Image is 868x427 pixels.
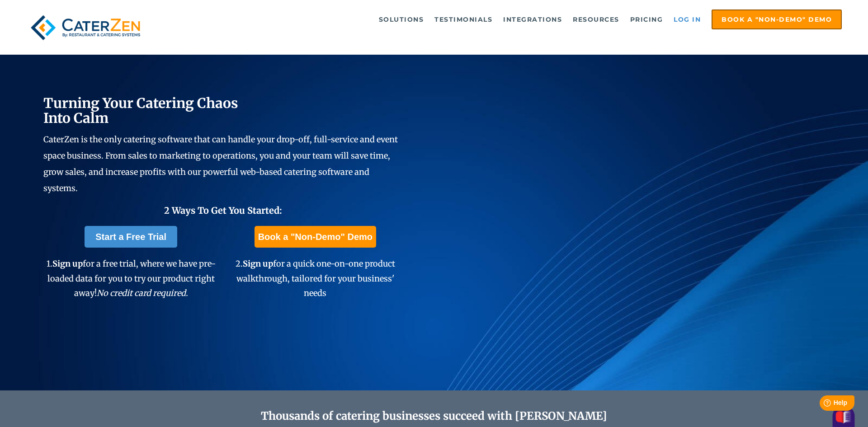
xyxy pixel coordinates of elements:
div: Navigation Menu [165,9,842,29]
a: Book a "Non-Demo" Demo [712,9,842,29]
em: No credit card required. [97,288,188,298]
span: 2 Ways To Get You Started: [164,205,282,216]
a: Log in [669,10,705,28]
span: Sign up [243,258,273,269]
span: Sign up [52,258,83,269]
iframe: Help widget launcher [788,392,858,417]
span: 2. for a quick one-on-one product walkthrough, tailored for your business' needs [236,258,395,298]
span: Turning Your Catering Chaos Into Calm [43,94,238,127]
a: Solutions [374,10,429,28]
a: Pricing [626,10,668,28]
h2: Thousands of catering businesses succeed with [PERSON_NAME] [87,410,781,423]
a: Testimonials [430,10,497,28]
a: Integrations [499,10,566,28]
a: Book a "Non-Demo" Demo [255,226,376,248]
span: CaterZen is the only catering software that can handle your drop-off, full-service and event spac... [43,134,398,193]
img: caterzen [26,9,145,46]
a: Start a Free Trial [85,226,177,248]
a: Resources [568,10,624,28]
span: 1. for a free trial, where we have pre-loaded data for you to try our product right away! [47,258,216,298]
